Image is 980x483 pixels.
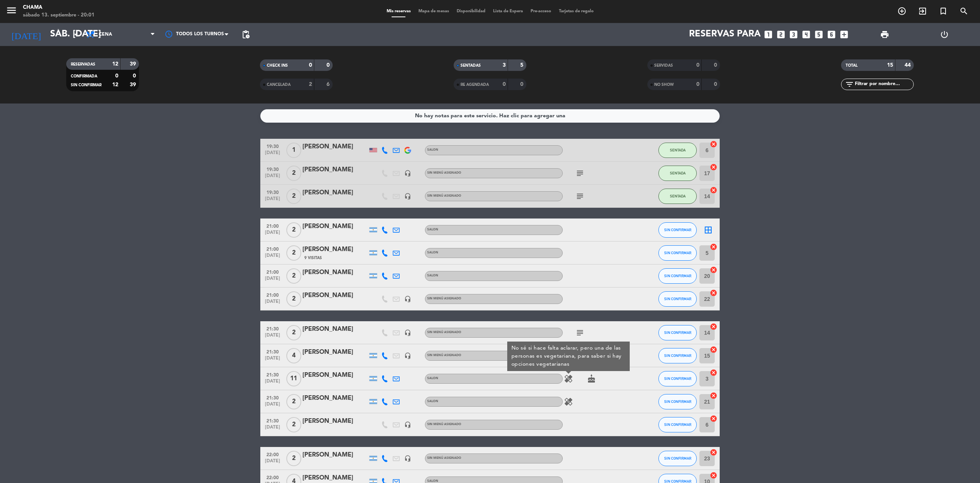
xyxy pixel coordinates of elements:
[286,371,301,386] span: 11
[404,455,411,462] i: headset_mic
[887,62,893,68] strong: 15
[112,61,118,67] strong: 12
[710,323,717,330] i: cancel
[575,328,585,337] i: subject
[115,73,118,79] strong: 0
[71,74,97,78] span: CONFIRMADA
[286,394,301,409] span: 2
[71,30,80,39] i: arrow_drop_down
[6,5,17,16] i: menu
[263,150,282,159] span: [DATE]
[664,330,691,335] span: SIN CONFIRMAR
[427,400,438,403] span: SALON
[383,9,415,13] span: Mis reservas
[427,171,461,174] span: Sin menú asignado
[404,193,411,200] i: headset_mic
[658,371,697,386] button: SIN CONFIRMAR
[839,30,849,39] i: add_box
[710,289,717,297] i: cancel
[704,225,713,235] i: border_all
[263,333,282,342] span: [DATE]
[710,346,717,353] i: cancel
[302,165,367,175] div: [PERSON_NAME]
[814,30,824,39] i: looks_5
[263,450,282,458] span: 22:00
[263,379,282,388] span: [DATE]
[241,30,250,39] span: pending_actions
[263,370,282,379] span: 21:30
[427,251,438,254] span: SALON
[302,188,367,198] div: [PERSON_NAME]
[327,82,331,87] strong: 6
[710,392,717,399] i: cancel
[71,62,95,66] span: RESERVADAS
[654,64,673,67] span: SERVIDAS
[263,253,282,262] span: [DATE]
[670,171,686,175] span: SENTADA
[302,142,367,152] div: [PERSON_NAME]
[304,255,322,261] span: 9 Visitas
[658,245,697,261] button: SIN CONFIRMAR
[654,83,674,87] span: NO SHOW
[664,251,691,255] span: SIN CONFIRMAR
[415,112,565,120] div: No hay notas para este servicio. Haz clic para agregar una
[789,30,799,39] i: looks_3
[575,192,585,201] i: subject
[670,194,686,198] span: SENTADA
[427,377,438,380] span: SALON
[710,449,717,456] i: cancel
[461,64,481,67] span: SENTADAS
[302,347,367,357] div: [PERSON_NAME]
[664,456,691,460] span: SIN CONFIRMAR
[658,222,697,238] button: SIN CONFIRMAR
[263,347,282,356] span: 21:30
[286,189,301,204] span: 2
[897,7,906,16] i: add_circle_outline
[801,30,811,39] i: looks_4
[263,290,282,299] span: 21:00
[520,62,525,68] strong: 5
[905,62,912,68] strong: 44
[302,324,367,334] div: [PERSON_NAME]
[404,421,411,428] i: headset_mic
[404,329,411,336] i: headset_mic
[6,5,17,19] button: menu
[710,163,717,171] i: cancel
[918,7,927,16] i: exit_to_app
[658,451,697,466] button: SIN CONFIRMAR
[263,458,282,467] span: [DATE]
[263,356,282,365] span: [DATE]
[555,9,598,13] span: Tarjetas de regalo
[427,274,438,277] span: SALON
[130,82,137,87] strong: 39
[658,348,697,363] button: SIN CONFIRMAR
[23,4,95,11] div: CHAMA
[309,82,312,87] strong: 2
[658,394,697,409] button: SIN CONFIRMAR
[286,222,301,238] span: 2
[263,196,282,205] span: [DATE]
[664,399,691,404] span: SIN CONFIRMAR
[302,473,367,483] div: [PERSON_NAME]
[658,166,697,181] button: SENTADA
[714,82,719,87] strong: 0
[263,244,282,253] span: 21:00
[427,194,461,197] span: Sin menú asignado
[503,62,506,68] strong: 3
[302,393,367,403] div: [PERSON_NAME]
[427,480,438,483] span: SALON
[658,143,697,158] button: SENTADA
[710,140,717,148] i: cancel
[503,82,506,87] strong: 0
[520,82,525,87] strong: 0
[710,415,717,422] i: cancel
[263,164,282,173] span: 19:30
[263,299,282,308] span: [DATE]
[302,370,367,380] div: [PERSON_NAME]
[263,187,282,196] span: 19:30
[427,457,461,460] span: Sin menú asignado
[826,30,836,39] i: looks_6
[404,352,411,359] i: headset_mic
[427,148,438,151] span: SALON
[99,32,112,37] span: Cena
